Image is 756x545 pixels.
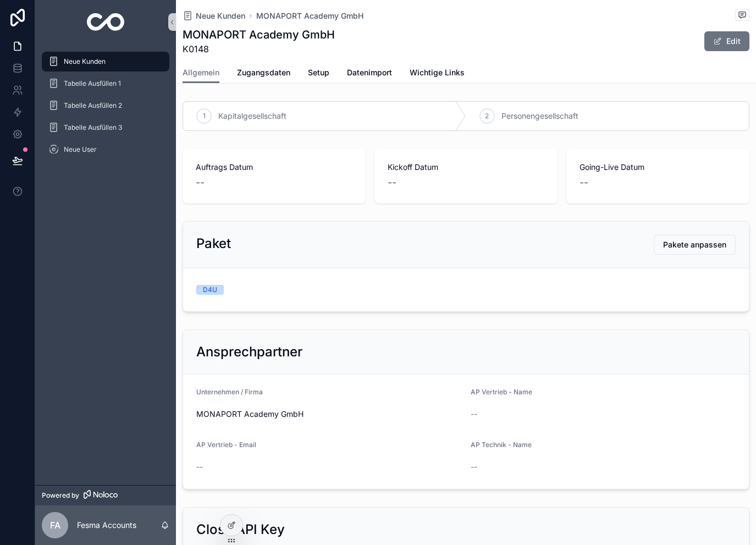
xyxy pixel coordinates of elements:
a: Setup [308,63,329,85]
span: 2 [485,112,489,120]
button: Edit [704,31,749,51]
span: Setup [308,67,329,78]
span: Going-Live Datum [580,162,736,173]
a: Tabelle Ausfüllen 3 [42,118,169,137]
span: Tabelle Ausfüllen 3 [64,123,122,132]
h2: Paket [196,235,231,252]
span: Zugangsdaten [237,67,290,78]
a: Neue User [42,140,169,159]
a: Allgemein [183,63,219,84]
span: Kickoff Datum [388,162,544,173]
img: App logo [87,13,125,31]
span: -- [471,409,477,420]
a: Neue Kunden [42,52,169,71]
a: Wichtige Links [410,63,465,85]
span: -- [196,461,203,472]
span: Datenimport [347,67,392,78]
div: D4U [203,285,217,295]
p: Fesma Accounts [77,520,136,531]
span: Neue Kunden [196,10,245,21]
a: Tabelle Ausfüllen 2 [42,96,169,115]
span: -- [471,461,477,472]
span: Kapitalgesellschaft [218,111,286,122]
button: Pakete anpassen [654,235,736,255]
div: scrollable content [35,44,176,174]
span: Unternehmen / Firma [196,388,263,396]
span: -- [388,175,396,190]
a: Datenimport [347,63,392,85]
span: Personengesellschaft [501,111,578,122]
span: MONAPORT Academy GmbH [196,409,462,420]
a: Neue Kunden [183,10,245,21]
h2: Ansprechpartner [196,343,302,361]
span: Pakete anpassen [663,239,726,250]
span: Powered by [42,491,79,500]
span: AP Technik - Name [471,441,532,449]
span: K0148 [183,42,335,56]
span: Tabelle Ausfüllen 2 [64,101,122,110]
a: Tabelle Ausfüllen 1 [42,74,169,93]
span: AP Vertrieb - Email [196,441,256,449]
span: FA [50,519,60,532]
span: Wichtige Links [410,67,465,78]
span: -- [580,175,588,190]
a: Zugangsdaten [237,63,290,85]
span: -- [196,175,205,190]
span: 1 [203,112,206,120]
h2: Close API Key [196,521,285,538]
span: Neue User [64,145,97,154]
span: Tabelle Ausfüllen 1 [64,79,121,88]
span: Auftrags Datum [196,162,352,173]
a: Powered by [35,485,176,505]
span: Allgemein [183,67,219,78]
span: Neue Kunden [64,57,106,66]
a: MONAPORT Academy GmbH [256,10,363,21]
span: AP Vertrieb - Name [471,388,532,396]
h1: MONAPORT Academy GmbH [183,27,335,42]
